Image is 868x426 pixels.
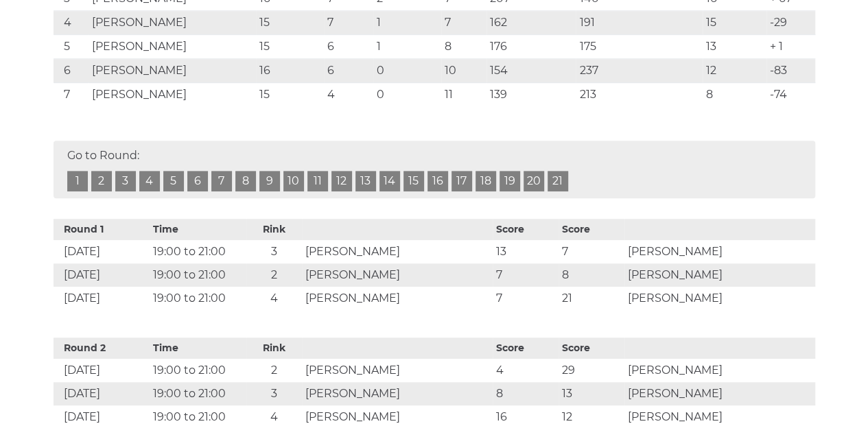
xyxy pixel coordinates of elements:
td: [PERSON_NAME] [89,35,256,59]
a: 9 [259,171,280,191]
a: 7 [211,171,232,191]
td: [PERSON_NAME] [302,240,493,263]
td: [PERSON_NAME] [624,287,815,310]
a: 12 [331,171,352,191]
td: 176 [486,35,576,59]
th: Score [493,219,559,240]
th: Time [150,338,246,359]
td: 8 [703,83,766,107]
td: 1 [373,35,441,59]
td: [PERSON_NAME] [89,59,256,83]
td: 19:00 to 21:00 [150,263,246,287]
a: 1 [67,171,88,191]
a: 8 [235,171,256,191]
td: 15 [256,35,324,59]
td: 5 [54,35,89,59]
th: Score [493,338,559,359]
th: Round 1 [54,219,150,240]
td: 6 [324,59,374,83]
th: Score [559,219,624,240]
a: 13 [355,171,376,191]
a: 11 [307,171,328,191]
td: 7 [559,240,624,263]
a: 5 [163,171,184,191]
td: 175 [576,35,703,59]
td: 4 [246,287,302,310]
a: 19 [500,171,520,191]
td: 2 [246,263,302,287]
td: [DATE] [54,287,150,310]
a: 20 [524,171,544,191]
td: 237 [576,59,703,83]
td: [DATE] [54,263,150,287]
td: + 1 [766,35,815,59]
td: 7 [441,11,486,35]
td: -83 [766,59,815,83]
th: Round 2 [54,338,150,359]
td: 8 [559,263,624,287]
a: 18 [476,171,496,191]
td: 3 [246,382,302,405]
td: 191 [576,11,703,35]
td: [PERSON_NAME] [624,359,815,382]
a: 3 [115,171,136,191]
td: 7 [493,263,559,287]
a: 6 [187,171,208,191]
td: [PERSON_NAME] [89,11,256,35]
td: 19:00 to 21:00 [150,359,246,382]
td: 0 [373,83,441,107]
td: 6 [324,35,374,59]
td: [PERSON_NAME] [624,263,815,287]
td: 21 [559,287,624,310]
td: [DATE] [54,359,150,382]
td: [PERSON_NAME] [624,240,815,263]
td: [PERSON_NAME] [89,83,256,107]
td: 12 [703,59,766,83]
td: 7 [324,11,374,35]
td: 3 [246,240,302,263]
td: 162 [486,11,576,35]
td: [DATE] [54,240,150,263]
td: 7 [54,83,89,107]
td: 13 [493,240,559,263]
td: [PERSON_NAME] [624,382,815,405]
a: 14 [379,171,400,191]
td: [PERSON_NAME] [302,359,493,382]
td: 29 [559,359,624,382]
td: 19:00 to 21:00 [150,382,246,405]
td: [DATE] [54,382,150,405]
td: 4 [54,11,89,35]
td: 4 [493,359,559,382]
th: Rink [246,338,302,359]
td: 1 [373,11,441,35]
th: Rink [246,219,302,240]
td: 15 [703,11,766,35]
td: 8 [441,35,486,59]
a: 15 [403,171,424,191]
a: 17 [451,171,472,191]
a: 4 [139,171,160,191]
a: 10 [283,171,304,191]
td: 0 [373,59,441,83]
th: Score [559,338,624,359]
td: 8 [493,382,559,405]
div: Go to Round: [54,141,815,198]
a: 21 [548,171,568,191]
td: 13 [703,35,766,59]
td: 19:00 to 21:00 [150,240,246,263]
td: 15 [256,11,324,35]
td: 10 [441,59,486,83]
td: 13 [559,382,624,405]
td: 2 [246,359,302,382]
td: [PERSON_NAME] [302,382,493,405]
td: -74 [766,83,815,107]
td: 154 [486,59,576,83]
td: 16 [256,59,324,83]
td: 15 [256,83,324,107]
a: 2 [91,171,112,191]
td: -29 [766,11,815,35]
td: [PERSON_NAME] [302,263,493,287]
td: 11 [441,83,486,107]
a: 16 [427,171,448,191]
td: 6 [54,59,89,83]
